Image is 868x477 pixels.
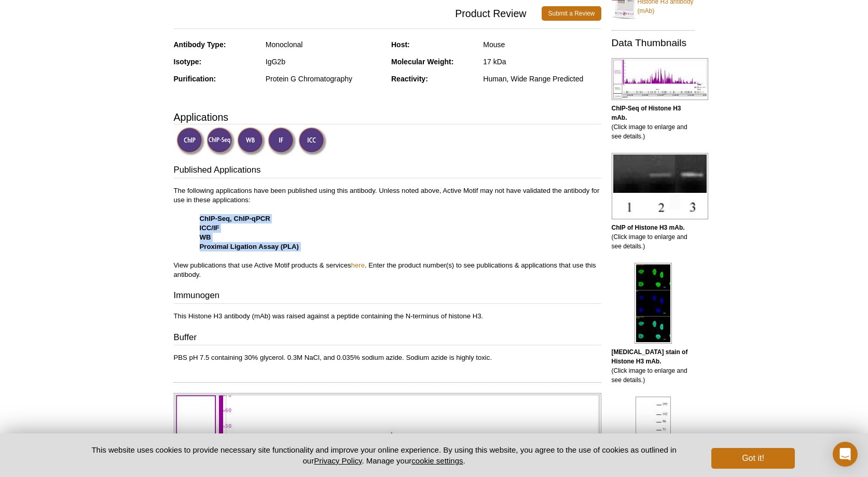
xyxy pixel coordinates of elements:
strong: ICC/IF [200,224,219,232]
div: Open Intercom Messenger [833,442,858,467]
div: Mouse [483,40,601,49]
strong: Reactivity: [391,75,428,83]
div: Protein G Chromatography [266,74,383,83]
img: ChIP-Seq Validated [206,127,235,156]
img: Histone H3 antibody (mAb) tested by ChIP-Seq. [612,58,708,100]
strong: Proximal Ligation Assay (PLA) [200,243,299,250]
p: (Click image to enlarge and see details.) [612,223,695,251]
div: 17 kDa [483,57,601,66]
b: ChIP-Seq of Histone H3 mAb. [612,105,681,121]
strong: Host: [391,40,410,49]
img: Histone H3 antibody (mAb) tested by immunofluorescence. [635,263,672,344]
a: Privacy Policy [314,456,362,465]
img: ChIP Validated [176,127,205,156]
b: ChIP of Histone H3 mAb. [612,224,685,231]
p: The following applications have been published using this antibody. Unless noted above, Active Mo... [174,186,601,279]
img: Western Blot Validated [237,127,266,156]
a: Submit a Review [542,6,601,21]
strong: ChIP-Seq, ChIP-qPCR [200,215,270,222]
div: Human, Wide Range Predicted [483,74,601,83]
h3: Applications [174,109,601,125]
h3: Buffer [174,331,601,346]
p: (Click image to enlarge and see details.) [612,104,695,141]
strong: Purification: [174,75,216,83]
div: Monoclonal [266,40,383,49]
strong: Molecular Weight: [391,58,453,66]
p: (Click image to enlarge and see details.) [612,347,695,385]
img: Histone H3 antibody (mAb) tested by ChIP. [612,153,708,219]
strong: WB [200,233,211,241]
span: Product Review [174,6,542,21]
p: This Histone H3 antibody (mAb) was raised against a peptide containing the N-terminus of histone H3. [174,312,601,321]
p: This website uses cookies to provide necessary site functionality and improve your online experie... [74,444,695,466]
strong: Antibody Type: [174,40,226,49]
h3: Immunogen [174,289,601,304]
a: here [351,261,365,269]
button: Got it! [711,448,794,469]
h2: Data Thumbnails [612,38,695,48]
div: IgG2b [266,57,383,66]
img: Immunocytochemistry Validated [298,127,327,156]
p: PBS pH 7.5 containing 30% glycerol. 0.3M NaCl, and 0.035% sodium azide. Sodium azide is highly to... [174,353,601,362]
strong: Isotype: [174,58,202,66]
button: cookie settings [411,456,463,465]
b: [MEDICAL_DATA] stain of Histone H3 mAb. [612,348,688,365]
img: Immunofluorescence Validated [268,127,296,156]
h3: Published Applications [174,164,601,178]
